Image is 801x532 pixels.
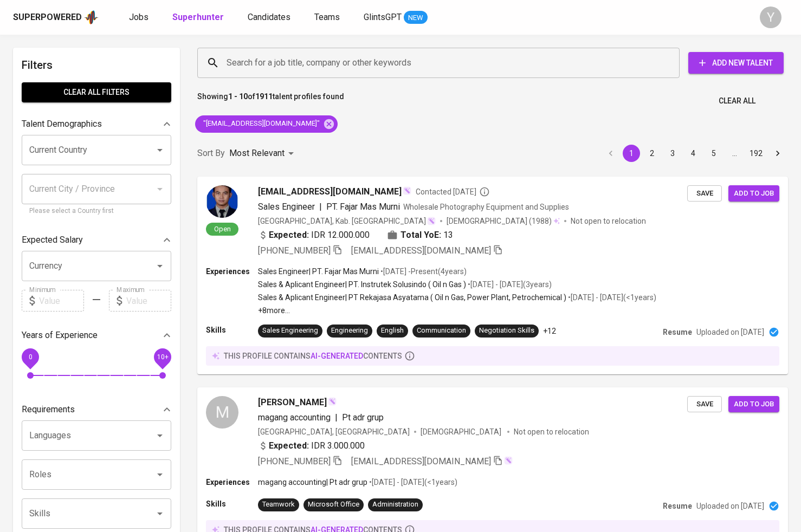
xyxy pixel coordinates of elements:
p: this profile contains contents [224,351,402,361]
p: Uploaded on [DATE] [696,501,764,511]
p: Requirements [22,403,75,416]
p: Sales & Aplicant Engineer | PT Rekajasa Asyatama ( Oil n Gas, Power Plant, Petrochemical ) [258,292,566,303]
b: Total YoE: [400,229,441,242]
p: Uploaded on [DATE] [696,327,764,338]
input: Value [39,290,84,312]
a: Superpoweredapp logo [13,9,99,25]
p: Please select a Country first [29,206,164,217]
div: Sales Engineering [262,326,318,336]
span: [EMAIL_ADDRESS][DOMAIN_NAME] [351,456,491,466]
div: Superpowered [13,11,82,24]
span: [PHONE_NUMBER] [258,245,331,256]
p: Talent Demographics [22,118,102,131]
b: 1911 [255,92,273,101]
span: [PHONE_NUMBER] [258,456,331,466]
span: Contacted [DATE] [416,186,490,197]
div: Communication [417,326,466,336]
img: magic_wand.svg [504,456,513,465]
b: 1 - 10 [228,92,248,101]
p: • [DATE] - [DATE] ( <1 years ) [367,477,457,488]
p: Showing of talent profiles found [197,91,344,111]
span: [PERSON_NAME] [258,396,327,409]
div: [GEOGRAPHIC_DATA], Kab. [GEOGRAPHIC_DATA] [258,216,436,226]
div: [GEOGRAPHIC_DATA], [GEOGRAPHIC_DATA] [258,426,410,437]
div: Y [760,7,781,28]
img: magic_wand.svg [427,217,436,225]
nav: pagination navigation [600,145,788,162]
b: Expected: [269,439,309,452]
p: Experiences [206,477,258,488]
span: | [319,200,322,213]
span: "[EMAIL_ADDRESS][DOMAIN_NAME]" [195,119,326,129]
span: AI-generated [311,352,363,360]
div: Requirements [22,399,171,420]
p: Sort By [197,147,225,160]
button: Open [152,428,167,443]
span: | [335,411,338,424]
span: 13 [443,229,453,242]
span: Save [693,187,716,200]
p: Skills [206,325,258,335]
p: +8 more ... [258,305,656,316]
p: Resume [663,501,692,511]
b: Superhunter [172,12,224,22]
span: Sales Engineer [258,202,315,212]
button: Save [687,396,722,413]
div: English [381,326,404,336]
img: magic_wand.svg [403,186,411,195]
img: magic_wand.svg [328,397,337,406]
a: Superhunter [172,11,226,24]
span: Open [210,224,235,233]
div: Administration [372,499,418,510]
span: Wholesale Photography Equipment and Supplies [403,203,569,211]
p: Resume [663,327,692,338]
div: Years of Experience [22,325,171,346]
p: Experiences [206,266,258,277]
span: Clear All [719,94,755,108]
a: Teams [314,11,342,24]
div: … [726,148,743,159]
p: Sales & Aplicant Engineer | PT. Instrutek Solusindo ( Oil n Gas ) [258,279,466,290]
button: Open [152,467,167,482]
img: app logo [84,9,99,25]
span: Add to job [734,187,774,200]
span: [EMAIL_ADDRESS][DOMAIN_NAME] [258,185,402,198]
button: page 1 [623,145,640,162]
p: Sales Engineer | PT. Fajar Mas Murni [258,266,379,277]
span: [DEMOGRAPHIC_DATA] [421,426,503,437]
button: Open [152,142,167,158]
span: magang accounting [258,412,331,423]
p: • [DATE] - Present ( 4 years ) [379,266,467,277]
div: Teamwork [262,499,295,510]
span: NEW [404,12,428,23]
p: Most Relevant [229,147,285,160]
img: 06d63c3163b0b59a59c0bd3544c62eb2.jpg [206,185,238,218]
span: Clear All filters [30,86,163,99]
a: Jobs [129,11,151,24]
h6: Filters [22,56,171,74]
a: GlintsGPT NEW [364,11,428,24]
button: Add New Talent [688,52,784,74]
button: Go to page 192 [746,145,766,162]
div: IDR 3.000.000 [258,439,365,452]
button: Go to page 2 [643,145,661,162]
button: Clear All [714,91,760,111]
p: • [DATE] - [DATE] ( 3 years ) [466,279,552,290]
div: "[EMAIL_ADDRESS][DOMAIN_NAME]" [195,115,338,133]
a: Candidates [248,11,293,24]
span: [DEMOGRAPHIC_DATA] [447,216,529,226]
p: Skills [206,498,258,509]
button: Go to next page [769,145,786,162]
p: Not open to relocation [514,426,589,437]
p: Years of Experience [22,329,98,342]
span: 10+ [157,353,168,361]
input: Value [126,290,171,312]
span: Jobs [129,12,148,22]
svg: By Jakarta recruiter [479,186,490,197]
div: Engineering [331,326,368,336]
p: • [DATE] - [DATE] ( <1 years ) [566,292,656,303]
div: Microsoft Office [308,499,359,510]
span: 0 [28,353,32,361]
button: Add to job [728,396,779,413]
span: Candidates [248,12,290,22]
